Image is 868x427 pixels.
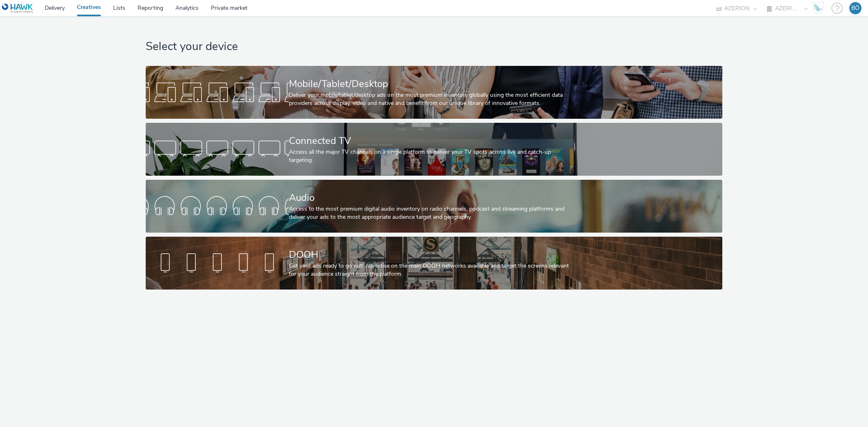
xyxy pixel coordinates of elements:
div: Deliver your mobile/tablet/desktop ads on the most premium inventory globally using the most effi... [289,91,576,108]
div: BÖ [851,2,859,14]
a: Connected TVAccess all the major TV channels on a single platform to deliver your TV spots across... [146,123,722,176]
img: undefined Logo [2,3,33,13]
img: Hawk Academy [812,2,824,15]
a: DOOHGet your ads ready to go out! Advertise on the main DOOH networks available and target the sc... [146,237,722,290]
div: Access all the major TV channels on a single platform to deliver your TV spots across live and ca... [289,148,576,165]
div: Mobile/Tablet/Desktop [289,77,576,91]
div: DOOH [289,248,576,262]
a: Hawk Academy [812,2,827,15]
a: AudioAccess to the most premium digital audio inventory on radio channels, podcast and streaming ... [146,180,722,233]
a: Mobile/Tablet/DesktopDeliver your mobile/tablet/desktop ads on the most premium inventory globall... [146,66,722,119]
div: Access to the most premium digital audio inventory on radio channels, podcast and streaming platf... [289,205,576,222]
div: Get your ads ready to go out! Advertise on the main DOOH networks available and target the screen... [289,262,576,279]
div: Connected TV [289,134,576,148]
div: Audio [289,191,576,205]
h1: Select your device [146,39,722,54]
